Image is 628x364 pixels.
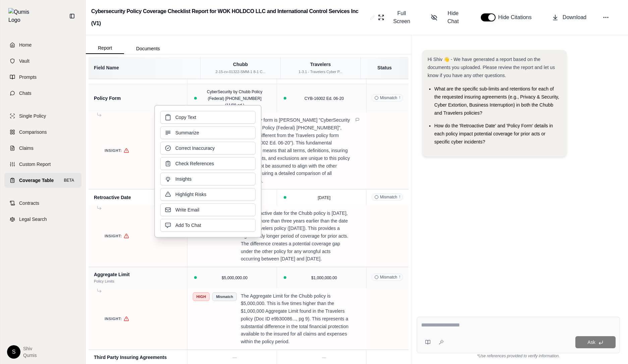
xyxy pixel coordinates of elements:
[354,116,361,123] button: Provide feedback on insight
[175,160,214,167] span: Check References
[311,276,337,280] span: $1,000,000.00
[175,114,196,121] span: Copy Text
[175,206,199,213] span: Write Email
[160,173,255,185] button: Insights
[285,61,356,68] div: Travelers
[160,188,255,201] button: Highlight Risks
[241,292,350,346] p: The Aggregate Limit for the Chubb policy is $5,000,000. This is five times higher than the $1,000...
[4,125,81,139] a: Comparisons
[575,336,616,348] button: Ask
[428,7,467,28] button: Hide Chat
[372,94,403,102] span: Mismatch
[442,9,465,25] span: Hide Chat
[94,271,182,278] div: Aggregate Limit
[19,177,54,184] span: Coverage Table
[105,316,122,322] span: Insight:
[417,353,620,359] div: *Use references provided to verify information.
[4,38,81,52] a: Home
[207,89,262,108] span: CyberSecurity by Chubb Policy (Federal) [PHONE_NUMBER] (11/08 ed.)
[4,86,81,101] a: Chats
[498,13,536,21] span: Hide Citations
[205,61,276,68] div: Chubb
[399,275,400,280] span: !
[19,90,32,97] span: Chats
[212,292,237,301] span: Mismatch
[94,95,182,102] div: Policy Form
[399,95,400,101] span: !
[375,7,417,28] button: Full Screen
[193,292,210,301] span: High
[19,216,47,223] span: Legal Search
[427,57,555,78] span: Hi Shiv 👋 - We have generated a report based on the documents you uploaded. Please review the rep...
[7,345,20,359] div: S
[89,57,201,79] th: Field Name
[19,74,37,80] span: Prompts
[4,70,81,84] a: Prompts
[124,43,172,54] button: Documents
[304,96,344,101] span: CYB-16002 Ed. 06-20
[62,177,76,184] span: BETA
[241,209,350,263] p: The retroactive date for the Chubb policy is [DATE], which is more than three years earlier than ...
[91,5,367,29] h2: Cybersecurity Policy Coverage Checklist Report for WOK HOLDCO LLC and International Control Servi...
[8,8,34,24] img: Qumis Logo
[86,43,124,54] button: Report
[19,42,32,48] span: Home
[105,233,122,239] span: Insight:
[105,148,122,154] span: Insight:
[160,142,255,155] button: Correct Inaccuracy
[67,11,77,21] button: Collapse sidebar
[160,157,255,170] button: Check References
[241,116,350,185] p: The policy form is [PERSON_NAME] "CyberSecurity by Chubb Policy (Federal) [PHONE_NUMBER]", which ...
[19,161,51,168] span: Custom Report
[160,111,255,124] button: Copy Text
[4,141,81,156] a: Claims
[4,173,81,188] a: Coverage TableBETA
[563,13,586,21] span: Download
[360,57,408,79] th: Status
[549,11,589,24] button: Download
[23,352,37,359] span: Qumis
[175,191,207,198] span: Highlight Risks
[372,274,403,281] span: Mismatch
[19,145,34,151] span: Claims
[4,196,81,210] a: Contracts
[205,69,276,75] div: 2-15-cv-01322-SMM-1 8-1 C...
[94,194,182,201] div: Retroactive Date
[4,54,81,68] a: Vault
[372,193,403,201] span: Mismatch
[160,203,255,216] button: Write Email
[160,219,255,232] button: Add To Chat
[434,123,553,144] span: How do the 'Retroactive Date' and 'Policy Form' details in each policy impact potential coverage ...
[19,113,46,119] span: Single Policy
[19,58,30,64] span: Vault
[4,157,81,172] a: Custom Report
[318,195,331,200] span: [DATE]
[222,276,247,280] span: $5,000,000.00
[4,212,81,227] a: Legal Search
[94,279,182,284] div: Policy Limits
[160,126,255,139] button: Summarize
[587,340,595,345] span: Ask
[399,194,400,200] span: !
[19,129,47,135] span: Comparisons
[322,355,326,360] span: —
[285,69,356,75] div: 1-3.1 - Travelers Cyber P...
[23,345,37,352] span: Shiv
[389,9,415,25] span: Full Screen
[19,200,39,206] span: Contracts
[434,86,559,116] span: What are the specific sub-limits and retentions for each of the requested insuring agreements (e....
[175,145,215,151] span: Correct Inaccuracy
[233,355,237,360] span: —
[4,109,81,123] a: Single Policy
[175,129,199,136] span: Summarize
[94,354,182,361] div: Third Party Insuring Agreements
[175,176,191,182] span: Insights
[175,222,201,229] span: Add To Chat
